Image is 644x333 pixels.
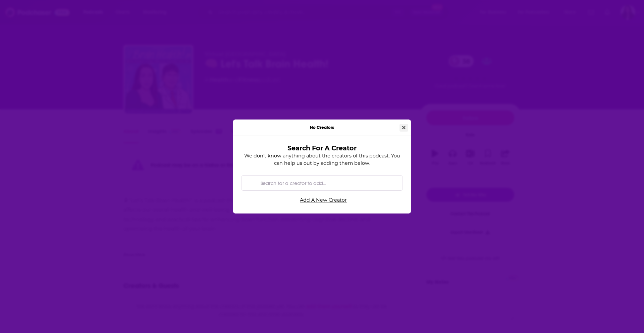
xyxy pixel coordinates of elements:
button: Close [399,124,408,132]
a: Add A New Creator [244,195,403,206]
div: Search by entity type [241,175,403,191]
p: We don't know anything about the creators of this podcast. You can help us out by adding them below. [241,152,403,167]
input: Search for a creator to add... [258,175,397,190]
h3: Search For A Creator [252,144,392,152]
div: No Creators [233,120,411,136]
